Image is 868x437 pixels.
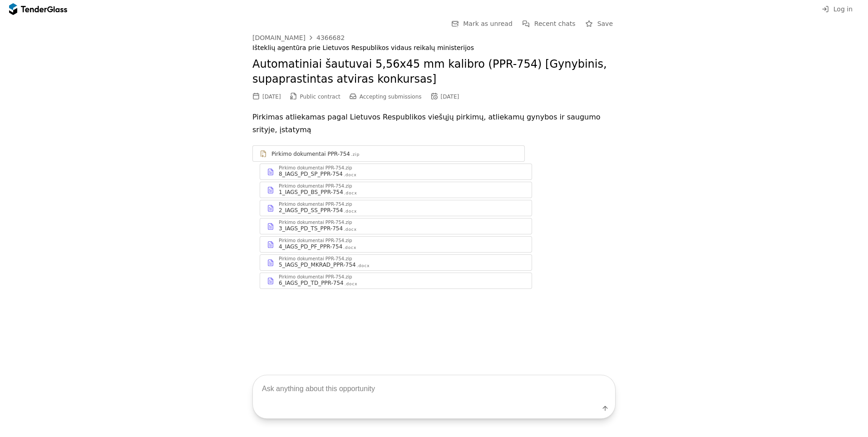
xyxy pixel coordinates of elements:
span: Recent chats [534,20,576,27]
div: Pirkimo dokumentai PPR-754.zip [279,202,352,207]
div: .docx [357,263,370,269]
a: Pirkimo dokumentai PPR-754.zip4_IAGS_PD_PF_PPR-754.docx [260,236,532,253]
div: Pirkimo dokumentai PPR-754.zip [279,184,352,189]
div: .docx [343,245,356,251]
div: 8_IAGS_PD_SP_PPR-754 [279,170,343,178]
span: Accepting submissions [360,94,422,100]
div: .zip [351,152,360,158]
span: Mark as unread [463,20,513,27]
div: Pirkimo dokumentai PPR-754.zip [279,275,352,279]
a: Pirkimo dokumentai PPR-754.zip6_IAGS_PD_TD_PPR-754.docx [260,273,532,289]
div: 4366682 [316,35,345,41]
div: 4_IAGS_PD_PF_PPR-754 [279,243,342,250]
a: Pirkimo dokumentai PPR-754.zip1_IAGS_PD_BS_PPR-754.docx [260,182,532,198]
h2: Automatiniai šautuvai 5,56x45 mm kalibro (PPR-754) [Gynybinis, supaprastintas atviras konkursas] [252,57,616,87]
div: [DOMAIN_NAME] [252,35,306,41]
div: Pirkimo dokumentai PPR-754.zip [279,238,352,243]
div: 2_IAGS_PD_SS_PPR-754 [279,207,343,214]
div: [DATE] [441,94,459,100]
div: .docx [344,172,357,178]
span: Public contract [300,94,340,100]
div: .docx [344,209,357,214]
button: Mark as unread [449,18,515,30]
a: Pirkimo dokumentai PPR-754.zip2_IAGS_PD_SS_PPR-754.docx [260,200,532,216]
a: Pirkimo dokumentai PPR-754.zip5_IAGS_PD_MKRAD_PPR-754.docx [260,254,532,271]
div: 1_IAGS_PD_BS_PPR-754 [279,189,343,196]
div: 5_IAGS_PD_MKRAD_PPR-754 [279,261,356,268]
a: [DOMAIN_NAME]4366682 [252,34,345,41]
button: Recent chats [520,18,578,30]
div: 3_IAGS_PD_TS_PPR-754 [279,225,343,232]
span: Save [597,20,613,27]
a: Pirkimo dokumentai PPR-754.zip8_IAGS_PD_SP_PPR-754.docx [260,164,532,180]
div: Išteklių agentūra prie Lietuvos Respublikos vidaus reikalų ministerijos [252,44,616,52]
div: Pirkimo dokumentai PPR-754.zip [279,220,352,225]
span: Log in [833,5,853,13]
p: Pirkimas atliekamas pagal Lietuvos Respublikos viešųjų pirkimų, atliekamų gynybos ir saugumo srit... [252,111,616,136]
button: Save [583,18,616,30]
div: [DATE] [262,94,281,100]
div: .docx [344,190,357,196]
div: 6_IAGS_PD_TD_PPR-754 [279,279,344,287]
div: Pirkimo dokumentai PPR-754.zip [279,257,352,261]
div: Pirkimo dokumentai PPR-754.zip [279,166,352,170]
button: Log in [819,4,855,15]
div: Pirkimo dokumentai PPR-754 [271,150,350,158]
a: Pirkimo dokumentai PPR-754.zip [252,145,525,162]
a: Pirkimo dokumentai PPR-754.zip3_IAGS_PD_TS_PPR-754.docx [260,218,532,234]
div: .docx [345,281,358,287]
div: .docx [344,227,357,233]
